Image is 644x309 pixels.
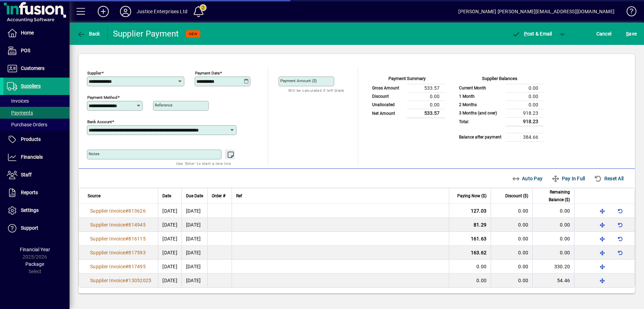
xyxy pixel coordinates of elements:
a: Supplier Invoice#816115 [88,235,148,243]
span: # [125,250,128,255]
span: 0.00 [518,278,528,283]
td: Unallocated [369,101,407,109]
span: [DATE] [162,208,177,214]
span: Order # [212,192,225,200]
span: Supplier Invoice [90,250,125,255]
td: 918.23 [506,117,544,126]
span: Cancel [596,28,612,39]
span: Payments [7,110,33,116]
span: S [626,31,629,37]
span: Invoices [7,98,29,104]
span: 817495 [128,264,146,269]
button: Back [75,27,102,40]
a: Supplier Invoice#817495 [88,263,148,270]
td: 918.23 [506,109,544,117]
td: [DATE] [182,232,207,246]
span: Back [77,31,100,37]
span: 161.63 [471,236,487,241]
span: Discount ($) [505,192,528,200]
mat-hint: Will be calculated if left blank [288,86,344,94]
span: Supplier Invoice [90,278,125,283]
span: Source [88,192,100,200]
button: Post & Email [508,27,556,40]
span: 0.00 [518,208,528,214]
td: 533.57 [407,84,445,92]
a: Supplier Invoice#814945 [88,221,148,229]
a: Invoices [3,95,70,107]
div: [PERSON_NAME] [PERSON_NAME][EMAIL_ADDRESS][DOMAIN_NAME] [458,6,614,17]
td: 384.66 [506,133,544,141]
a: Purchase Orders [3,119,70,130]
span: # [125,222,128,228]
span: 127.03 [471,208,487,214]
span: 0.00 [560,208,570,214]
td: Gross Amount [369,84,407,92]
td: 0.00 [506,84,544,92]
span: # [125,208,128,214]
span: # [125,236,128,241]
span: Supplier Invoice [90,264,125,269]
td: 0.00 [407,92,445,101]
span: 813626 [128,208,146,214]
span: Due Date [186,192,203,200]
mat-label: Reference [155,103,172,108]
td: [DATE] [182,204,207,218]
span: Package [25,261,44,267]
mat-label: Payment Date [195,71,220,76]
a: Customers [3,60,70,77]
button: Pay In Full [549,172,588,185]
a: Settings [3,202,70,219]
span: POS [21,48,30,53]
span: 163.62 [471,250,487,255]
span: 814945 [128,222,146,228]
span: Remaining Balance ($) [537,188,570,204]
button: Reset All [591,172,626,185]
span: Home [21,30,34,35]
span: ost & Email [512,31,552,37]
span: Supplier Invoice [90,222,125,228]
td: 1 Month [456,92,506,101]
mat-hint: Use 'Enter' to start a new line [176,159,231,167]
span: Staff [21,172,32,177]
span: 0.00 [560,236,570,241]
button: Add [92,5,114,18]
mat-label: Supplier [87,71,102,76]
div: Supplier Balances [456,75,544,84]
span: 0.00 [518,222,528,228]
a: Payments [3,107,70,119]
mat-label: Notes [89,151,99,156]
span: 13052025 [128,278,151,283]
span: 54.46 [557,278,570,283]
span: Ref [236,192,242,200]
td: 3 Months (and over) [456,109,506,117]
a: Support [3,220,70,237]
span: Supplier Invoice [90,236,125,241]
span: # [125,264,128,269]
a: Supplier Invoice#13052025 [88,277,154,284]
td: [DATE] [182,274,207,287]
button: Cancel [595,27,613,40]
td: 533.57 [407,109,445,118]
span: Products [21,136,41,142]
span: 0.00 [560,250,570,255]
span: Settings [21,207,39,213]
td: 0.00 [506,101,544,109]
mat-label: Payment method [87,95,118,100]
a: Reports [3,184,70,201]
span: Customers [21,65,45,71]
a: Supplier Invoice#817593 [88,249,148,256]
span: Paying Now ($) [457,192,486,200]
a: POS [3,42,70,60]
div: Justice Enterprises Ltd [137,6,187,17]
span: 817593 [128,250,146,255]
span: 330.20 [554,264,570,269]
app-page-header-button: Back [70,27,108,40]
td: [DATE] [182,218,207,232]
span: P [524,31,527,37]
span: [DATE] [162,250,177,255]
span: Reports [21,190,38,195]
td: [DATE] [182,246,207,260]
span: 0.00 [518,236,528,241]
a: Financials [3,149,70,166]
span: Supplier Invoice [90,208,125,214]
